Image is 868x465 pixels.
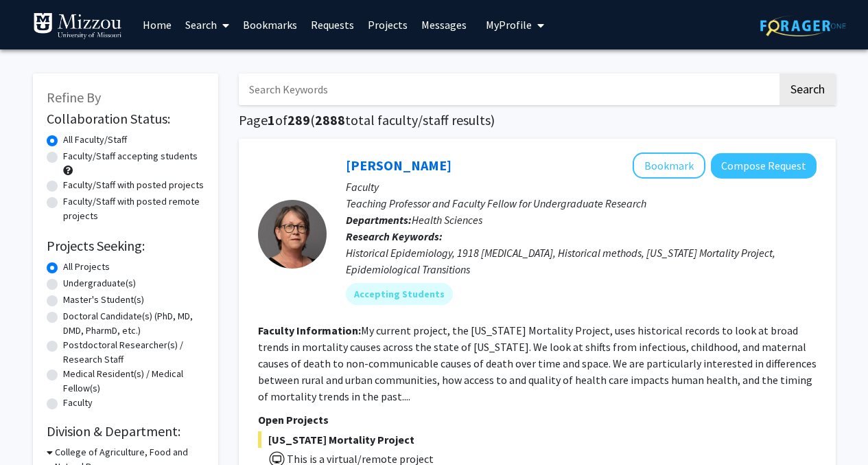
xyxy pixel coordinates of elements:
[63,309,204,338] label: Doctoral Candidate(s) (PhD, MD, DMD, PharmD, etc.)
[346,229,443,243] b: Research Keywords:
[63,367,204,396] label: Medical Resident(s) / Medical Fellow(s)
[258,324,361,337] b: Faculty Information:
[63,133,127,147] label: All Faculty/Staff
[412,213,482,227] span: Health Sciences
[47,423,204,440] h2: Division & Department:
[779,73,836,105] button: Search
[288,111,310,128] span: 289
[258,431,817,448] span: [US_STATE] Mortality Project
[346,245,817,277] div: Historical Epidemiology, 1918 [MEDICAL_DATA], Historical methods, [US_STATE] Mortality Project, E...
[47,238,204,254] h2: Projects Seeking:
[346,213,412,227] b: Departments:
[236,1,304,49] a: Bookmarks
[760,15,846,36] img: ForagerOne Logo
[346,283,453,305] mat-chip: Accepting Students
[239,73,777,105] input: Search Keywords
[63,396,93,410] label: Faculty
[63,338,204,367] label: Postdoctoral Researcher(s) / Research Staff
[346,157,451,174] a: [PERSON_NAME]
[711,153,817,179] button: Compose Request to Carolyn Orbann
[315,111,345,128] span: 2888
[346,195,817,212] p: Teaching Professor and Faculty Fellow for Undergraduate Research
[136,1,178,49] a: Home
[486,18,532,32] span: My Profile
[258,411,817,428] p: Open Projects
[63,194,204,223] label: Faculty/Staff with posted remote projects
[63,293,144,307] label: Master's Student(s)
[47,111,204,127] h2: Collaboration Status:
[268,111,275,128] span: 1
[63,149,198,163] label: Faculty/Staff accepting students
[63,276,136,291] label: Undergraduate(s)
[239,112,836,128] h1: Page of ( total faculty/staff results)
[414,1,473,49] a: Messages
[178,1,236,49] a: Search
[633,152,705,179] button: Add Carolyn Orbann to Bookmarks
[361,1,414,49] a: Projects
[10,403,58,455] iframe: Chat
[63,178,204,192] label: Faculty/Staff with posted projects
[47,89,101,106] span: Refine By
[33,12,122,40] img: University of Missouri Logo
[258,324,817,403] fg-read-more: My current project, the [US_STATE] Mortality Project, uses historical records to look at broad tr...
[304,1,361,49] a: Requests
[346,179,817,195] p: Faculty
[63,260,110,274] label: All Projects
